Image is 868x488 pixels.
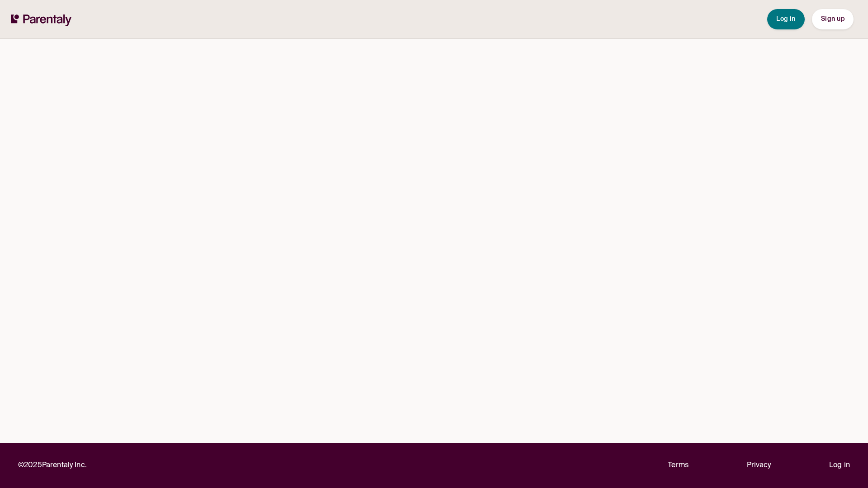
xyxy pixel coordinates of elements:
button: Log in [767,9,805,29]
span: Log in [776,16,796,22]
a: Privacy [747,459,771,472]
a: Log in [829,459,850,472]
p: © 2025 Parentaly Inc. [18,459,87,472]
button: Sign up [812,9,854,29]
a: Terms [668,459,689,472]
span: Sign up [821,16,844,22]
